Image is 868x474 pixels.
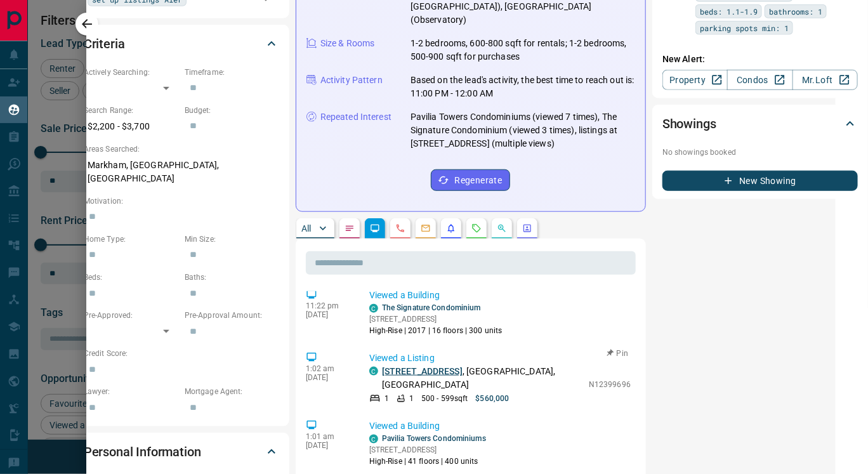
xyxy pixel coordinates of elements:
p: High-Rise | 2017 | 16 floors | 300 units [369,325,503,336]
p: 11:22 pm [306,301,350,310]
p: [DATE] [306,373,350,382]
svg: Requests [471,223,482,234]
p: , [GEOGRAPHIC_DATA], [GEOGRAPHIC_DATA] [382,365,582,392]
svg: Agent Actions [522,223,532,234]
p: Pavilia Towers Condominiums (viewed 7 times), The Signature Condominium (viewed 3 times), listing... [411,110,635,150]
p: 1 [385,393,389,404]
p: 1-2 bedrooms, 600-800 sqft for rentals; 1-2 bedrooms, 500-900 sqft for purchases [411,37,635,63]
p: 1:01 am [306,432,350,441]
div: condos.ca [369,435,378,444]
p: Viewed a Listing [369,352,631,365]
span: beds: 1.1-1.9 [700,5,758,18]
p: Viewed a Building [369,289,631,302]
p: [DATE] [306,310,350,319]
p: $2,200 - $3,700 [84,116,178,137]
p: New Alert: [662,53,858,66]
h2: Criteria [84,34,125,54]
p: Size & Rooms [320,37,375,50]
p: Search Range: [84,105,178,116]
p: Markham, [GEOGRAPHIC_DATA], [GEOGRAPHIC_DATA] [84,155,279,189]
a: The Signature Condominium [382,303,481,312]
span: bathrooms: 1 [769,5,822,18]
svg: Listing Alerts [446,223,456,234]
p: [DATE] [306,441,350,450]
p: Min Size: [185,234,279,245]
p: N12399696 [589,379,631,390]
p: All [301,224,312,233]
p: 500 - 599 sqft [421,393,468,404]
p: Viewed a Building [369,419,631,433]
p: Motivation: [84,195,279,207]
p: Areas Searched: [84,143,279,155]
h2: Showings [662,114,716,134]
button: Pin [599,348,636,359]
button: Regenerate [431,169,510,191]
p: Credit Score: [84,348,279,359]
p: [STREET_ADDRESS] [369,313,503,325]
p: Home Type: [84,234,178,245]
p: $560,000 [476,393,510,404]
span: parking spots min: 1 [700,22,789,34]
p: Mortgage Agent: [185,386,279,397]
svg: Lead Browsing Activity [370,223,380,234]
h2: Personal Information [84,442,201,462]
p: No showings booked [662,147,858,158]
p: High-Rise | 41 floors | 400 units [369,456,486,467]
svg: Opportunities [497,223,507,234]
p: Budget: [185,105,279,116]
svg: Emails [421,223,431,234]
div: Showings [662,109,858,139]
p: 1:02 am [306,364,350,373]
p: Activity Pattern [320,74,383,87]
p: Repeated Interest [320,110,391,124]
p: Based on the lead's activity, the best time to reach out is: 11:00 PM - 12:00 AM [411,74,635,100]
p: Baths: [185,272,279,283]
div: Personal Information [84,437,279,467]
a: Mr.Loft [792,70,858,90]
svg: Calls [395,223,405,234]
p: Actively Searching: [84,67,178,78]
p: Lawyer: [84,386,178,397]
div: condos.ca [369,304,378,313]
p: [STREET_ADDRESS] [369,444,486,456]
p: Beds: [84,272,178,283]
div: Criteria [84,29,279,59]
p: Pre-Approved: [84,310,178,321]
div: condos.ca [369,367,378,376]
a: [STREET_ADDRESS] [382,366,463,376]
p: 1 [409,393,414,404]
a: Pavilia Towers Condominiums [382,434,486,443]
p: Timeframe: [185,67,279,78]
button: New Showing [662,171,858,191]
p: Pre-Approval Amount: [185,310,279,321]
a: Condos [727,70,792,90]
a: Property [662,70,728,90]
svg: Notes [345,223,355,234]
